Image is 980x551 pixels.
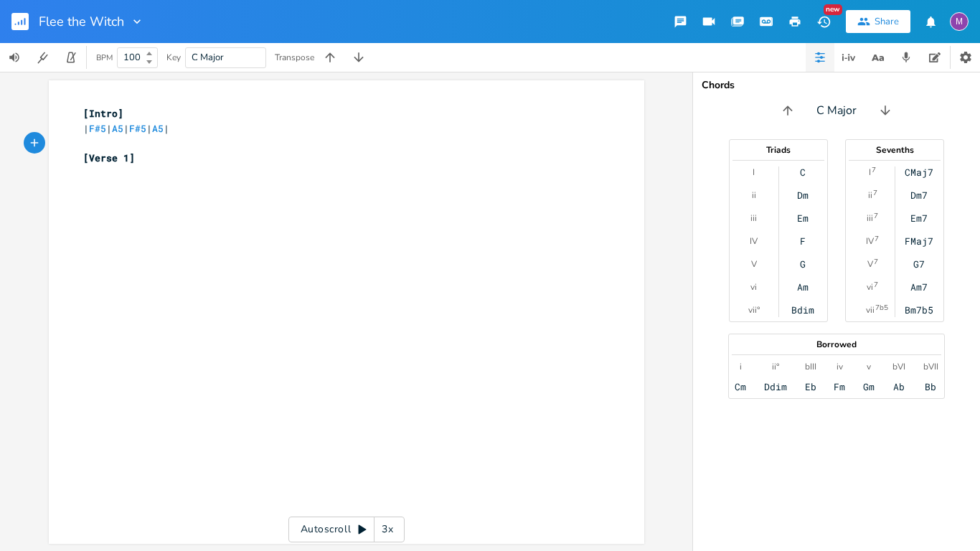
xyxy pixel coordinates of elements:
div: vii° [748,304,760,316]
div: I [869,166,871,178]
div: New [824,4,842,15]
span: C Major [192,51,224,64]
div: vii [866,304,875,316]
span: | | | | | [83,122,169,135]
div: FMaj7 [905,235,933,247]
div: V [751,258,757,270]
div: bVII [923,361,938,372]
sup: 7 [875,233,879,245]
div: G [800,258,806,270]
div: Em [797,212,809,224]
div: ii° [772,361,779,372]
div: Cm [735,381,746,392]
div: BPM [96,54,113,62]
button: New [809,9,838,34]
div: i [740,361,742,372]
button: M [950,5,969,38]
div: Ddim [764,381,787,392]
div: Bm7b5 [905,304,933,316]
sup: 7 [874,210,878,222]
div: I [753,166,755,178]
div: mac_mclachlan [950,12,969,31]
button: Share [846,10,910,33]
div: Chords [702,80,971,90]
span: [Verse 1] [83,151,135,164]
sup: 7 [874,279,878,291]
div: Dm [797,189,809,201]
div: G7 [913,258,925,270]
div: iv [837,361,843,372]
div: IV [866,235,874,247]
div: CMaj7 [905,166,933,178]
div: vi [750,281,757,293]
div: iii [867,212,873,224]
span: C Major [816,103,857,119]
div: ii [868,189,872,201]
div: v [867,361,871,372]
div: IV [750,235,758,247]
div: Autoscroll [288,517,405,542]
div: Triads [730,146,827,154]
div: 3x [374,517,400,542]
div: Borrowed [729,340,944,349]
sup: 7 [872,164,876,176]
div: vi [867,281,873,293]
div: Am [797,281,809,293]
span: A5 [112,122,123,135]
div: F [800,235,806,247]
div: iii [750,212,757,224]
div: Gm [863,381,875,392]
span: F#5 [89,122,106,135]
span: [Intro] [83,107,123,120]
div: Sevenths [846,146,943,154]
div: bIII [805,361,816,372]
div: Transpose [275,53,314,62]
span: F#5 [129,122,146,135]
div: bVI [892,361,905,372]
div: Bb [925,381,936,392]
span: Flee the Witch [39,15,124,28]
sup: 7 [873,187,877,199]
div: Am7 [910,281,928,293]
sup: 7b5 [875,302,888,314]
div: ii [752,189,756,201]
div: Key [166,53,181,62]
div: Eb [805,381,816,392]
div: Bdim [791,304,814,316]
sup: 7 [874,256,878,268]
div: Ab [893,381,905,392]
div: Em7 [910,212,928,224]
span: A5 [152,122,164,135]
div: Dm7 [910,189,928,201]
div: Fm [834,381,845,392]
div: Share [875,15,899,28]
div: V [867,258,873,270]
div: C [800,166,806,178]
